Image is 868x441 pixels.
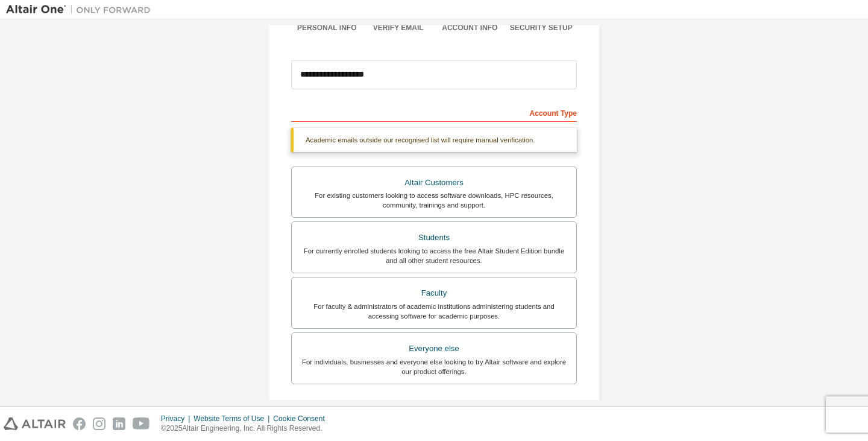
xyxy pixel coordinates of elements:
p: © 2025 Altair Engineering, Inc. All Rights Reserved. [161,424,332,434]
div: Website Terms of Use [193,414,273,424]
div: Cookie Consent [273,414,332,424]
div: Security Setup [506,23,577,33]
div: Everyone else [299,340,569,357]
img: Altair One [6,4,157,16]
div: Verify Email [363,23,435,33]
div: Students [299,229,569,246]
img: facebook.svg [73,417,86,430]
img: altair_logo.svg [4,417,66,430]
div: Account Type [291,103,577,122]
img: instagram.svg [93,417,105,430]
div: Altair Customers [299,174,569,191]
div: Account Info [434,23,506,33]
div: For existing customers looking to access software downloads, HPC resources, community, trainings ... [299,191,569,210]
div: For faculty & administrators of academic institutions administering students and accessing softwa... [299,302,569,321]
div: Academic emails outside our recognised list will require manual verification. [291,128,577,152]
div: For individuals, businesses and everyone else looking to try Altair software and explore our prod... [299,357,569,376]
div: Personal Info [291,23,363,33]
div: For currently enrolled students looking to access the free Altair Student Edition bundle and all ... [299,246,569,265]
img: youtube.svg [133,417,150,430]
img: linkedin.svg [113,417,125,430]
div: Faculty [299,285,569,302]
div: Privacy [161,414,193,424]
